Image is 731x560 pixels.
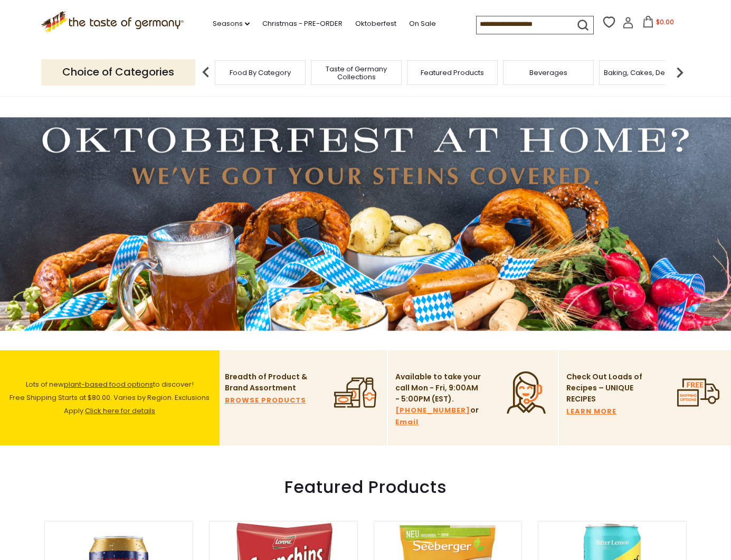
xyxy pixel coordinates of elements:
[230,69,291,77] a: Food By Category
[409,18,436,30] a: On Sale
[604,69,686,77] a: Baking, Cakes, Desserts
[10,379,210,416] span: Lots of new to discover! Free Shipping Starts at $80.00. Varies by Region. Exclusions Apply.
[64,379,153,389] a: plant-based food options
[566,406,616,417] a: LEARN MORE
[656,17,674,26] span: $0.00
[85,406,155,416] a: Click here for details
[225,395,306,406] a: BROWSE PRODUCTS
[195,62,216,83] img: previous arrow
[213,18,250,30] a: Seasons
[395,416,419,428] a: Email
[669,62,690,83] img: next arrow
[395,405,470,416] a: [PHONE_NUMBER]
[421,69,484,77] a: Featured Products
[41,59,195,85] p: Choice of Categories
[395,371,482,428] p: Available to take your call Mon - Fri, 9:00AM - 5:00PM (EST). or
[529,69,567,77] a: Beverages
[262,18,343,30] a: Christmas - PRE-ORDER
[314,65,398,81] a: Taste of Germany Collections
[355,18,396,30] a: Oktoberfest
[566,371,643,405] p: Check Out Loads of Recipes – UNIQUE RECIPES
[636,16,681,32] button: $0.00
[225,371,312,394] p: Breadth of Product & Brand Assortment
